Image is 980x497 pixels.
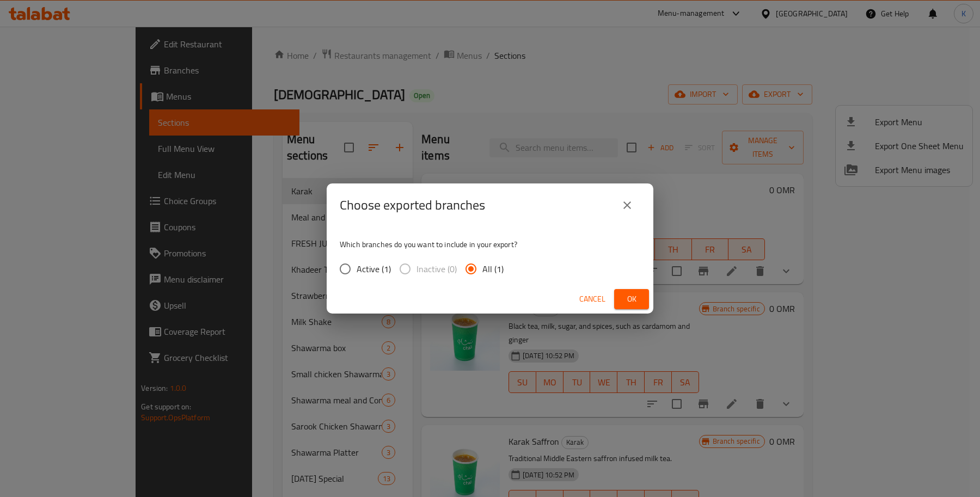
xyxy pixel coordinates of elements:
button: Ok [614,289,649,309]
span: Ok [623,292,640,306]
button: Cancel [575,289,610,309]
span: Active (1) [357,262,391,275]
span: Inactive (0) [416,262,457,275]
span: All (1) [482,262,504,275]
p: Which branches do you want to include in your export? [340,239,640,250]
button: close [614,192,640,218]
span: Cancel [579,292,605,306]
h2: Choose exported branches [340,197,485,214]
